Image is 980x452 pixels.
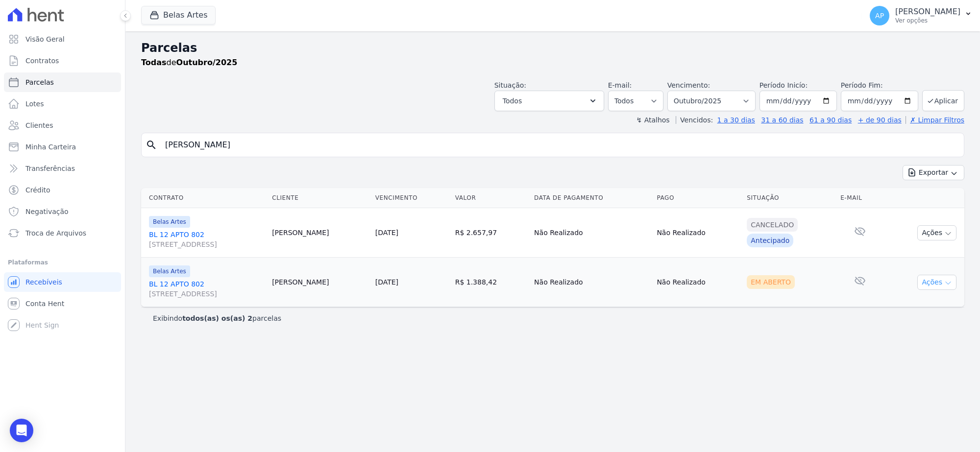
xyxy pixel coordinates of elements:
th: Vencimento [371,188,451,208]
a: 31 a 60 dias [761,116,803,124]
span: Negativação [25,207,69,216]
span: Minha Carteira [25,142,76,152]
button: Aplicar [922,90,964,111]
div: Em Aberto [747,275,795,289]
span: Transferências [25,164,75,173]
span: Recebíveis [25,277,62,287]
span: Conta Hent [25,299,64,309]
span: Lotes [25,99,44,109]
td: R$ 2.657,97 [451,208,530,258]
td: Não Realizado [653,208,743,258]
a: Crédito [4,180,121,200]
span: [STREET_ADDRESS] [149,289,264,299]
span: Troca de Arquivos [25,228,86,238]
a: Conta Hent [4,294,121,313]
a: BL 12 APTO 802[STREET_ADDRESS] [149,230,264,249]
p: Ver opções [895,17,960,24]
label: Período Inicío: [759,81,808,89]
td: R$ 1.388,42 [451,258,530,307]
p: Exibindo parcelas [153,313,281,323]
label: Situação: [494,81,526,89]
div: Antecipado [747,234,793,247]
input: Buscar por nome do lote ou do cliente [159,135,960,155]
label: Período Fim: [841,80,918,91]
span: Clientes [25,120,53,130]
td: Não Realizado [653,258,743,307]
div: Plataformas [8,257,117,268]
div: Open Intercom Messenger [10,419,33,442]
span: Belas Artes [149,216,190,228]
button: Todos [494,91,604,111]
button: AP [PERSON_NAME] Ver opções [862,2,980,29]
a: 1 a 30 dias [717,116,755,124]
td: Não Realizado [530,258,653,307]
button: Ações [917,225,956,240]
th: Contrato [141,188,268,208]
strong: Todas [141,58,167,67]
a: Negativação [4,202,121,221]
th: Situação [743,188,836,208]
div: Cancelado [747,218,798,232]
p: de [141,57,237,69]
a: Troca de Arquivos [4,223,121,243]
th: Valor [451,188,530,208]
a: [DATE] [375,229,398,237]
span: Todos [503,95,522,107]
button: Belas Artes [141,6,216,24]
th: E-mail [836,188,883,208]
td: Não Realizado [530,208,653,258]
td: [PERSON_NAME] [268,258,371,307]
a: + de 90 dias [858,116,902,124]
a: Minha Carteira [4,137,121,157]
th: Cliente [268,188,371,208]
td: [PERSON_NAME] [268,208,371,258]
a: Recebíveis [4,272,121,292]
a: ✗ Limpar Filtros [906,116,964,124]
a: Clientes [4,116,121,135]
span: [STREET_ADDRESS] [149,239,264,249]
span: Belas Artes [149,265,190,277]
span: Visão Geral [25,34,65,44]
a: 61 a 90 dias [809,116,852,124]
span: Contratos [25,56,59,66]
button: Ações [917,275,956,290]
label: ↯ Atalhos [636,116,669,124]
th: Data de Pagamento [530,188,653,208]
a: BL 12 APTO 802[STREET_ADDRESS] [149,279,264,299]
label: Vencidos: [676,116,713,124]
strong: Outubro/2025 [176,58,238,67]
a: [DATE] [375,278,398,286]
a: Transferências [4,159,121,178]
label: Vencimento: [667,81,710,89]
span: Crédito [25,185,50,195]
a: Visão Geral [4,29,121,49]
a: Parcelas [4,72,121,92]
th: Pago [653,188,743,208]
span: AP [875,12,884,19]
h2: Parcelas [141,39,964,57]
i: search [146,139,157,151]
label: E-mail: [608,81,632,89]
a: Lotes [4,94,121,114]
b: todos(as) os(as) 2 [182,314,252,322]
a: Contratos [4,51,121,71]
span: Parcelas [25,77,54,87]
button: Exportar [903,165,964,180]
p: [PERSON_NAME] [895,7,960,17]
